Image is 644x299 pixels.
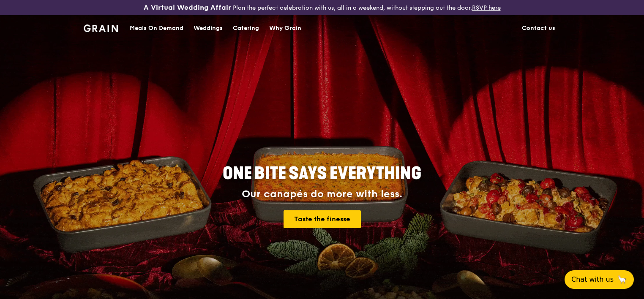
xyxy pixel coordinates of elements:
button: Chat with us🦙 [565,270,634,289]
a: Why Grain [264,16,306,41]
a: GrainGrain [84,15,118,40]
div: Plan the perfect celebration with us, all in a weekend, without stepping out the door. [107,3,537,12]
a: Weddings [188,16,228,41]
img: Grain [84,24,118,32]
span: Chat with us [571,275,614,285]
a: RSVP here [472,4,501,11]
div: Catering [233,16,259,41]
div: Meals On Demand [130,16,183,41]
a: Contact us [517,16,560,41]
a: Catering [228,16,264,41]
div: Why Grain [269,16,301,41]
div: Weddings [194,16,223,41]
span: ONE BITE SAYS EVERYTHING [223,163,421,184]
span: 🦙 [617,275,627,285]
h3: A Virtual Wedding Affair [144,3,231,12]
a: Taste the finesse [284,210,361,228]
div: Our canapés do more with less. [170,188,474,200]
